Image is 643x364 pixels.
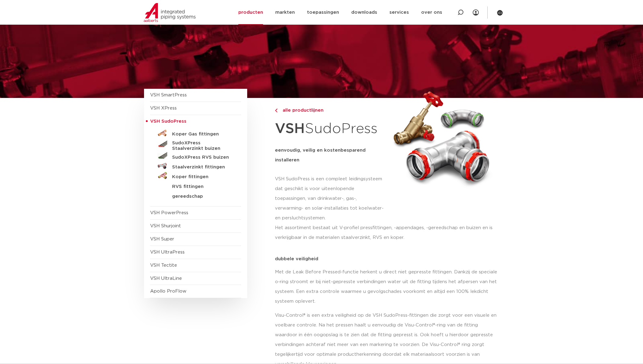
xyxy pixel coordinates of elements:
p: VSH SudoPress is een compleet leidingsysteem dat geschikt is voor uiteenlopende toepassingen, van... [275,174,385,223]
h5: Koper Gas fittingen [172,132,233,137]
h5: gereedschap [172,194,233,199]
a: VSH UltraPress [150,250,185,254]
h5: RVS fittingen [172,184,233,189]
a: VSH XPress [150,106,177,110]
a: SudoXPress RVS buizen [150,151,241,161]
a: Staalverzinkt fittingen [150,161,241,171]
h5: Staalverzinkt fittingen [172,164,233,170]
p: dubbele veiligheid [275,257,499,261]
span: alle productlijnen [279,108,323,113]
a: Koper Gas fittingen [150,128,241,138]
a: VSH UltraLine [150,276,182,281]
a: Apollo ProFlow [150,289,186,294]
a: gereedschap [150,190,241,200]
a: RVS fittingen [150,181,241,190]
a: VSH SmartPress [150,93,187,97]
img: chevron-right.svg [275,109,277,113]
span: VSH SudoPress [150,119,186,124]
a: VSH PowerPress [150,211,188,215]
strong: eenvoudig, veilig en kostenbesparend installeren [275,148,366,162]
a: SudoXPress Staalverzinkt buizen [150,138,241,151]
h5: SudoXPress Staalverzinkt buizen [172,140,233,151]
a: VSH Shurjoint [150,224,181,228]
p: Met de Leak Before Pressed-functie herkent u direct niet gepresste fittingen. Dankzij de speciale... [275,267,499,306]
p: Het assortiment bestaat uit V-profiel pressfittingen, -appendages, -gereedschap en buizen en is v... [275,223,499,243]
h5: Koper fittingen [172,174,233,180]
a: VSH Tectite [150,263,177,268]
h5: SudoXPress RVS buizen [172,155,233,160]
a: Koper fittingen [150,171,241,181]
a: VSH Super [150,237,174,241]
a: alle productlijnen [275,107,385,114]
h1: SudoPress [275,117,385,141]
strong: VSH [275,122,305,136]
